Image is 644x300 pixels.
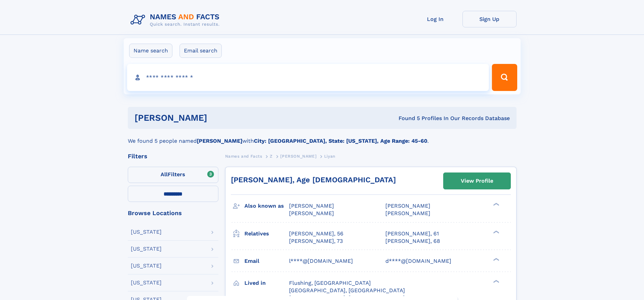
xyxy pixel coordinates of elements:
[128,210,218,216] div: Browse Locations
[225,152,262,160] a: Names and Facts
[385,237,440,245] a: [PERSON_NAME], 68
[324,154,335,159] span: Liyan
[161,171,168,178] span: All
[131,280,162,285] div: [US_STATE]
[244,228,289,239] h3: Relatives
[461,173,493,189] div: View Profile
[128,153,218,159] div: Filters
[131,229,162,235] div: [US_STATE]
[289,230,343,237] a: [PERSON_NAME], 56
[127,64,489,91] input: search input
[131,246,162,252] div: [US_STATE]
[444,173,510,189] a: View Profile
[244,255,289,267] h3: Email
[462,11,517,27] a: Sign Up
[270,152,273,160] a: Z
[289,237,343,245] a: [PERSON_NAME], 73
[289,280,371,286] span: Flushing, [GEOGRAPHIC_DATA]
[492,64,517,91] button: Search Button
[280,154,316,159] span: [PERSON_NAME]
[231,176,396,184] a: [PERSON_NAME], Age [DEMOGRAPHIC_DATA]
[492,230,500,234] div: ❯
[303,115,510,122] div: Found 5 Profiles In Our Records Database
[128,129,517,145] div: We found 5 people named with .
[197,138,242,144] b: [PERSON_NAME]
[180,44,222,58] label: Email search
[244,200,289,212] h3: Also known as
[385,230,439,237] a: [PERSON_NAME], 61
[135,114,303,122] h1: [PERSON_NAME]
[244,277,289,289] h3: Lived in
[129,44,172,58] label: Name search
[492,202,500,207] div: ❯
[492,279,500,283] div: ❯
[289,203,334,209] span: [PERSON_NAME]
[128,167,218,183] label: Filters
[254,138,427,144] b: City: [GEOGRAPHIC_DATA], State: [US_STATE], Age Range: 45-60
[408,11,462,27] a: Log In
[385,203,430,209] span: [PERSON_NAME]
[128,11,225,29] img: Logo Names and Facts
[289,210,334,216] span: [PERSON_NAME]
[289,287,405,294] span: [GEOGRAPHIC_DATA], [GEOGRAPHIC_DATA]
[280,152,316,160] a: [PERSON_NAME]
[492,257,500,261] div: ❯
[270,154,273,159] span: Z
[385,210,430,216] span: [PERSON_NAME]
[131,263,162,269] div: [US_STATE]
